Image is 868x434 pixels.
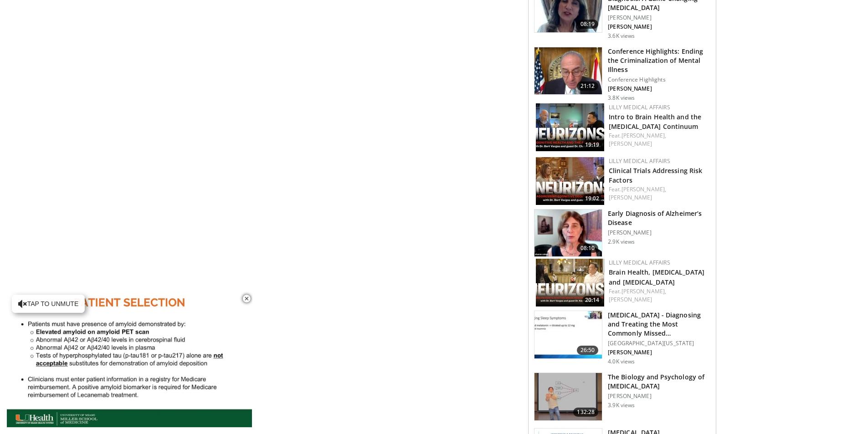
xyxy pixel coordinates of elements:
a: Lilly Medical Affairs [609,157,670,165]
a: [PERSON_NAME], [621,287,666,295]
h3: [MEDICAL_DATA] - Diagnosing and Treating the Most Commonly Missed… [608,311,710,338]
a: [PERSON_NAME], [621,185,666,193]
a: Brain Health, [MEDICAL_DATA] and [MEDICAL_DATA] [609,268,704,286]
img: ca157f26-4c4a-49fd-8611-8e91f7be245d.png.150x105_q85_crop-smart_upscale.jpg [536,259,604,306]
span: 21:12 [577,82,599,91]
p: 2.9K views [608,238,635,245]
p: Conference Highlights [608,76,710,83]
a: 19:19 [536,103,604,151]
p: [PERSON_NAME] [608,349,710,356]
a: Clinical Trials Addressing Risk Factors [609,166,702,184]
a: Lilly Medical Affairs [609,103,670,111]
a: [PERSON_NAME] [609,194,652,201]
a: Intro to Brain Health and the [MEDICAL_DATA] Continuum [609,112,701,131]
p: [GEOGRAPHIC_DATA][US_STATE] [608,340,710,347]
h3: The Biology and Psychology of [MEDICAL_DATA] [608,373,710,391]
p: [PERSON_NAME] [608,229,710,236]
img: 1541e73f-d457-4c7d-a135-57e066998777.png.150x105_q85_crop-smart_upscale.jpg [536,157,604,205]
a: [PERSON_NAME], [621,132,666,139]
p: [PERSON_NAME] [608,14,710,21]
video-js: Video Player [6,289,252,428]
span: 08:10 [577,244,599,253]
button: Tap to unmute [12,295,85,313]
div: Feat. [609,287,709,304]
p: 3.8K views [608,94,635,102]
span: 26:50 [577,346,599,355]
h3: Early Diagnosis of Alzheimer’s Disease [608,209,710,227]
span: 08:19 [577,20,599,29]
img: 1419e6f0-d69a-482b-b3ae-1573189bf46e.150x105_q85_crop-smart_upscale.jpg [534,47,602,95]
a: [PERSON_NAME] [609,140,652,148]
div: Feat. [609,185,709,202]
p: 3.6K views [608,32,635,40]
div: Feat. [609,132,709,148]
a: 08:10 Early Diagnosis of Alzheimer’s Disease [PERSON_NAME] 2.9K views [534,209,710,257]
p: [PERSON_NAME] [608,85,710,92]
p: [PERSON_NAME] [608,393,710,400]
img: a80fd508-2012-49d4-b73e-1d4e93549e78.png.150x105_q85_crop-smart_upscale.jpg [536,103,604,151]
span: 19:02 [582,194,602,203]
span: 19:19 [582,141,602,149]
span: 132:28 [573,408,598,417]
p: [PERSON_NAME] [608,23,710,31]
h3: Conference Highlights: Ending the Criminalization of Mental Illness [608,47,710,74]
span: 20:14 [582,296,602,304]
img: 96bba1e9-24be-4229-9b2d-30cadd21a4e6.150x105_q85_crop-smart_upscale.jpg [534,311,602,358]
a: 20:14 [536,259,604,306]
button: Close [237,289,256,308]
a: 26:50 [MEDICAL_DATA] - Diagnosing and Treating the Most Commonly Missed… [GEOGRAPHIC_DATA][US_STA... [534,311,710,365]
a: [PERSON_NAME] [609,296,652,303]
a: 21:12 Conference Highlights: Ending the Criminalization of Mental Illness Conference Highlights [... [534,47,710,102]
img: f8311eb0-496c-457e-baaa-2f3856724dd4.150x105_q85_crop-smart_upscale.jpg [534,373,602,420]
p: 4.0K views [608,358,635,365]
p: 3.9K views [608,402,635,409]
a: 19:02 [536,157,604,205]
a: 132:28 The Biology and Psychology of [MEDICAL_DATA] [PERSON_NAME] 3.9K views [534,373,710,421]
img: d5cb31fa-112b-40c8-ab72-d3eb6e8f1278.150x105_q85_crop-smart_upscale.jpg [534,209,602,257]
a: Lilly Medical Affairs [609,259,670,266]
